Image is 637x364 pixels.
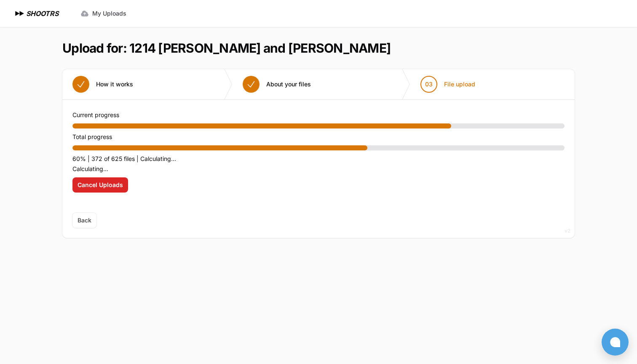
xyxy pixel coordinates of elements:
[26,8,59,19] h1: SHOOTRS
[266,80,311,88] span: About your files
[72,132,565,142] p: Total progress
[72,164,565,174] p: Calculating...
[13,8,59,19] a: SHOOTRS SHOOTRS
[62,40,391,56] h1: Upload for: 1214 [PERSON_NAME] and [PERSON_NAME]
[72,177,128,193] button: Cancel Uploads
[92,9,126,18] span: My Uploads
[233,69,321,99] button: About your files
[410,69,485,99] button: 03 File upload
[444,80,475,88] span: File upload
[72,110,565,120] p: Current progress
[13,8,26,19] img: SHOOTRS
[565,226,570,236] div: v2
[72,154,565,164] p: 60% | 372 of 625 files | Calculating...
[75,6,131,21] a: My Uploads
[602,329,629,356] button: Open chat window
[96,80,133,88] span: How it works
[62,69,143,99] button: How it works
[425,80,433,88] span: 03
[78,181,123,189] span: Cancel Uploads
